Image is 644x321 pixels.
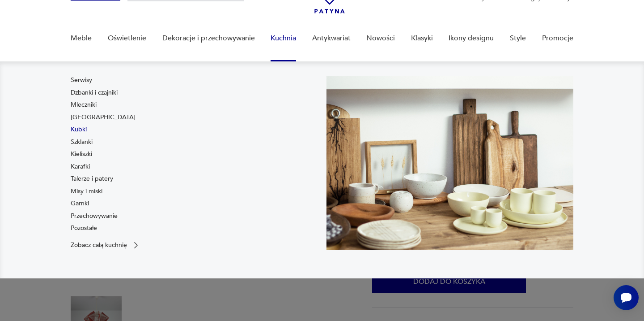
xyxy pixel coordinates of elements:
a: Meble [71,21,92,56]
a: Dzbanki i czajniki [71,88,118,97]
iframe: Smartsupp widget button [614,285,639,310]
a: Ikony designu [449,21,494,56]
a: Oświetlenie [108,21,146,56]
a: [GEOGRAPHIC_DATA] [71,113,136,122]
a: Serwisy [71,76,92,85]
a: Kieliszki [71,150,92,159]
a: Kubki [71,125,87,134]
img: b2f6bfe4a34d2e674d92badc23dc4074.jpg [326,76,573,250]
a: Misy i miski [71,187,102,196]
a: Style [510,21,526,56]
a: Przechowywanie [71,212,118,221]
a: Szklanki [71,138,93,147]
a: Pozostałe [71,224,97,233]
a: Antykwariat [312,21,351,56]
a: Karafki [71,162,90,171]
a: Nowości [366,21,395,56]
a: Zobacz całą kuchnię [71,241,140,250]
a: Klasyki [411,21,433,56]
a: Garnki [71,199,89,208]
p: Zobacz całą kuchnię [71,242,127,248]
a: Promocje [542,21,573,56]
a: Mleczniki [71,100,97,109]
a: Talerze i patery [71,174,113,183]
a: Dekoracje i przechowywanie [162,21,255,56]
a: Kuchnia [271,21,296,56]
